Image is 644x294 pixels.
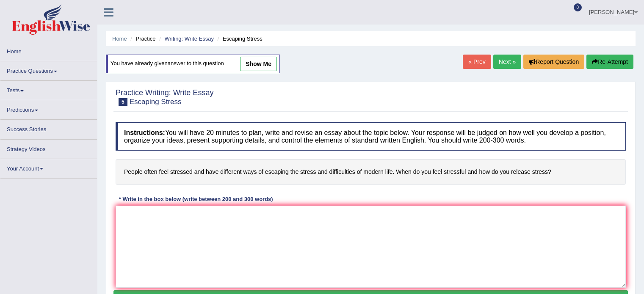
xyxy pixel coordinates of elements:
a: Strategy Videos [0,140,97,156]
a: Predictions [0,100,97,117]
a: « Prev [463,55,491,69]
a: Tests [0,81,97,97]
div: * Write in the box below (write between 200 and 300 words) [116,195,276,203]
a: Next » [493,55,521,69]
a: Home [112,36,127,42]
a: Practice Questions [0,61,97,78]
h2: Practice Writing: Write Essay [116,89,213,106]
small: Escaping Stress [130,98,182,106]
a: show me [240,57,277,71]
a: Home [0,42,97,58]
a: Your Account [0,159,97,176]
a: Writing: Write Essay [164,36,214,42]
span: 0 [574,3,582,11]
button: Report Question [523,55,584,69]
li: Escaping Stress [216,35,263,43]
li: Practice [128,35,155,43]
h4: You will have 20 minutes to plan, write and revise an essay about the topic below. Your response ... [116,122,626,151]
span: 5 [119,98,127,106]
button: Re-Attempt [586,55,633,69]
div: You have already given answer to this question [106,55,280,73]
b: Instructions: [124,129,165,136]
h4: People often feel stressed and have different ways of escaping the stress and difficulties of mod... [116,159,626,185]
a: Success Stories [0,120,97,136]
